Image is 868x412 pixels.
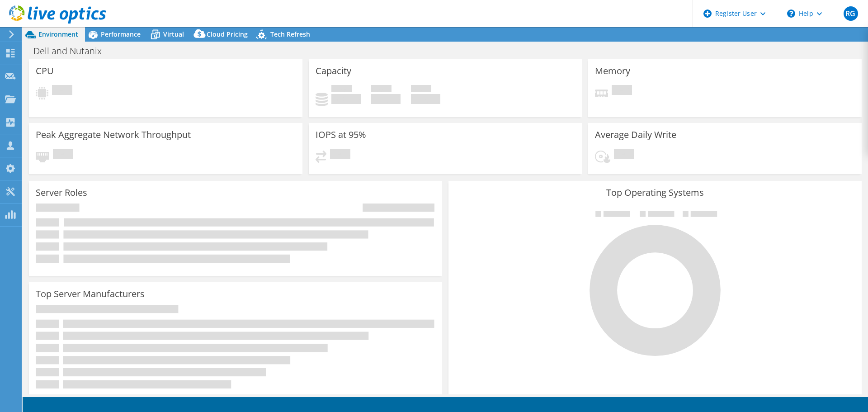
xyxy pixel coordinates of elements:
span: Pending [52,85,72,97]
span: RG [844,6,858,21]
span: Used [331,85,352,94]
h1: Dell and Nutanix [29,46,116,56]
span: Free [371,85,392,94]
span: Virtual [163,30,184,38]
span: Pending [53,149,73,161]
span: Pending [614,149,634,161]
h4: 0 GiB [331,94,361,104]
span: Pending [612,85,632,97]
h3: IOPS at 95% [316,130,366,140]
h3: Average Daily Write [595,130,676,140]
h3: Memory [595,66,630,76]
span: Cloud Pricing [207,30,248,38]
span: Pending [330,149,350,161]
h3: Top Server Manufacturers [36,289,145,299]
span: Tech Refresh [270,30,310,38]
h3: Capacity [316,66,351,76]
h3: Server Roles [36,188,87,198]
h4: 0 GiB [371,94,401,104]
span: Environment [38,30,78,38]
h3: Top Operating Systems [455,188,855,198]
h3: Peak Aggregate Network Throughput [36,130,191,140]
h4: 0 GiB [411,94,440,104]
h3: CPU [36,66,54,76]
span: Performance [101,30,141,38]
span: Total [411,85,431,94]
svg: \n [787,9,795,18]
